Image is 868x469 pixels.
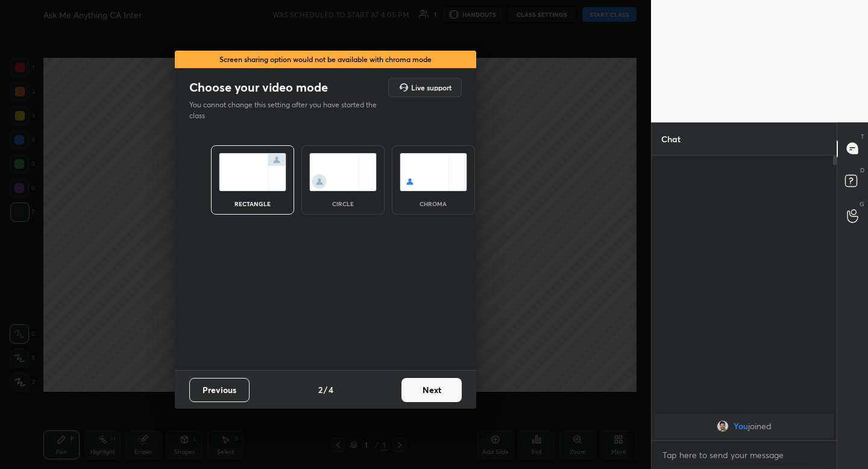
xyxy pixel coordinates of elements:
span: You [734,421,748,431]
img: circleScreenIcon.acc0effb.svg [309,153,377,191]
div: Screen sharing option would not be available with chroma mode [175,51,476,68]
img: normalScreenIcon.ae25ed63.svg [219,153,286,191]
img: chromaScreenIcon.c19ab0a0.svg [400,153,467,191]
h4: 4 [329,383,333,396]
div: circle [319,201,367,207]
h4: / [324,383,327,396]
h5: Live support [411,84,451,91]
p: Chat [652,123,690,155]
img: 1ebc9903cf1c44a29e7bc285086513b0.jpg [717,420,729,432]
p: You cannot change this setting after you have started the class [189,99,385,121]
h4: 2 [318,383,322,396]
h2: Choose your video mode [189,80,328,95]
p: T [861,132,864,141]
p: D [860,166,864,175]
button: Previous [189,378,250,402]
span: joined [748,421,772,431]
button: Next [401,378,462,402]
div: rectangle [228,201,277,207]
div: grid [652,412,837,441]
p: G [860,200,864,209]
div: chroma [409,201,458,207]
